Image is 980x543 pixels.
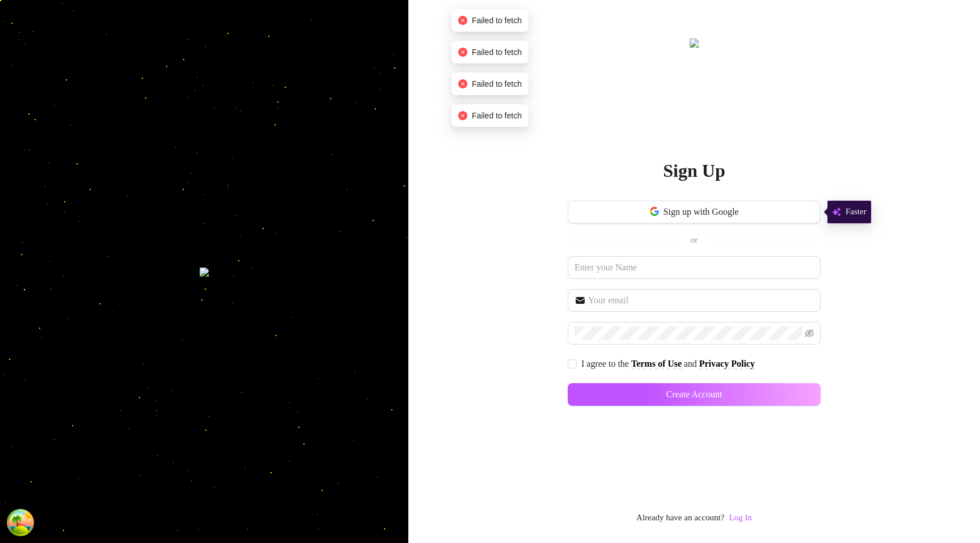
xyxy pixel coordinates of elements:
h2: Sign Up [663,159,725,183]
span: close-circle [458,79,467,88]
button: Sign up with Google [568,201,821,223]
span: Failed to fetch [472,109,522,122]
span: Sign up with Google [664,207,739,217]
button: Open Tanstack query devtools [9,511,32,534]
img: logo.svg [690,39,699,48]
a: Terms of Use [631,359,682,370]
a: Privacy Policy [699,359,755,370]
strong: Privacy Policy [699,359,755,368]
a: Log In [729,513,751,522]
strong: Terms of Use [631,359,682,368]
span: Create Account [666,389,722,400]
img: signup-background.svg [200,268,209,277]
a: Log In [729,511,751,525]
span: Already have an account? [636,511,724,525]
span: Failed to fetch [472,78,522,90]
span: Failed to fetch [472,14,522,27]
span: or [691,235,698,244]
input: Enter your Name [568,256,821,279]
button: Create Account [568,383,821,406]
span: Faster [846,205,867,219]
span: and [684,359,699,368]
span: Failed to fetch [472,46,522,58]
span: close-circle [458,48,467,57]
span: close-circle [458,111,467,120]
span: eye-invisible [805,329,814,338]
input: Your email [588,294,814,307]
img: svg%3e [832,205,841,219]
span: close-circle [458,16,467,25]
span: I agree to the [581,359,631,368]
